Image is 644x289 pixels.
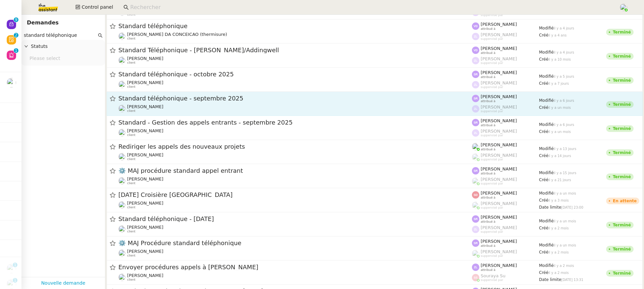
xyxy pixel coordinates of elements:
span: [PERSON_NAME] [481,70,517,75]
span: il y a 2 mois [554,264,574,268]
app-user-label: attribué à [472,118,539,127]
app-user-detailed-label: client [118,80,472,89]
span: suppervisé par [481,182,503,186]
span: client [127,133,136,137]
span: Modifié [539,146,554,151]
span: Modifié [539,191,554,196]
img: users%2FyQfMwtYgTqhRP2YHWHmG2s2LYaD3%2Favatar%2Fprofile-pic.png [472,143,479,150]
img: users%2FyQfMwtYgTqhRP2YHWHmG2s2LYaD3%2Favatar%2Fprofile-pic.png [472,153,479,161]
img: svg [472,129,479,137]
span: il y a 7 jours [548,82,569,85]
img: users%2FcRgg4TJXLQWrBH1iwK9wYfCha1e2%2Favatar%2Fc9d2fa25-7b78-4dd4-b0f3-ccfa08be62e5 [7,78,16,87]
span: Modifié [539,50,554,55]
app-user-detailed-label: client [118,249,472,258]
img: users%2FRcIDm4Xn1TPHYwgLThSv8RQYtaM2%2Favatar%2F95761f7a-40c3-4bb5-878d-fe785e6f95b2 [118,105,126,112]
app-user-label: attribué à [472,142,539,151]
app-user-label: suppervisé par [472,225,539,234]
app-user-label: suppervisé par [472,32,539,41]
img: users%2FfjlNmCTkLiVoA3HQjY3GA5JXGxb2%2Favatar%2Fstarofservice_97480retdsc0392.png [118,153,126,160]
app-user-detailed-label: client [118,176,472,185]
span: client [127,230,136,233]
img: users%2FRcIDm4Xn1TPHYwgLThSv8RQYtaM2%2Favatar%2F95761f7a-40c3-4bb5-878d-fe785e6f95b2 [118,225,126,233]
span: attribué à [481,220,495,224]
span: il y a 2 mois [548,250,569,254]
app-user-detailed-label: client [118,128,472,137]
img: users%2FyQfMwtYgTqhRP2YHWHmG2s2LYaD3%2Favatar%2Fprofile-pic.png [472,250,479,257]
span: suppervisé par [481,110,503,113]
span: suppervisé par [481,230,503,234]
span: [PERSON_NAME] [127,104,163,109]
span: Control panel [82,3,113,11]
span: client [127,109,136,113]
span: [PERSON_NAME] [127,201,163,206]
span: [PERSON_NAME] [481,129,517,134]
nz-badge-sup: 1 [14,48,18,53]
span: Créé [539,153,548,158]
img: svg [472,191,479,199]
img: svg [472,119,479,126]
span: [PERSON_NAME] [127,152,163,157]
app-user-detailed-label: client [118,225,472,233]
span: Créé [539,250,548,255]
span: Créé [539,57,548,62]
span: [PERSON_NAME] [481,263,517,268]
span: il y a 14 jours [548,154,571,158]
a: Nouvelle demande [41,279,86,287]
span: [PERSON_NAME] [481,191,517,196]
nz-badge-sup: 1 [13,278,17,283]
span: [PERSON_NAME] [127,273,163,278]
app-user-label: attribué à [472,191,539,199]
span: Modifié [539,26,554,30]
img: users%2FutyFSk64t3XkVZvBICD9ZGkOt3Y2%2Favatar%2F51cb3b97-3a78-460b-81db-202cf2efb2f3 [7,264,16,273]
div: Terminé [613,54,631,58]
app-user-label: attribué à [472,22,539,30]
span: attribué à [481,268,495,272]
p: 2 [15,33,17,39]
app-user-label: attribué à [472,46,539,55]
span: [PERSON_NAME] [127,249,163,254]
div: Terminé [613,127,631,131]
img: users%2FW4OQjB9BRtYK2an7yusO0WsYLsD3%2Favatar%2F28027066-518b-424c-8476-65f2e549ac29 [118,274,126,281]
img: svg [472,167,479,174]
span: [PERSON_NAME] [481,142,517,147]
img: svg [472,47,479,54]
app-user-label: suppervisé par [472,104,539,113]
span: [PERSON_NAME] [481,56,517,61]
span: Créé [539,129,548,134]
span: Modifié [539,122,554,127]
div: Terminé [613,223,631,227]
app-user-label: suppervisé par [472,80,539,89]
span: [PERSON_NAME] [481,32,517,37]
span: [PERSON_NAME] [127,128,163,133]
span: suppervisé par [481,61,503,65]
img: users%2FLb8tVVcnxkNxES4cleXP4rKNCSJ2%2Favatar%2F2ff4be35-2167-49b6-8427-565bfd2dd78c [118,249,126,257]
span: Standard téléphonique - [DATE] [118,216,472,222]
span: attribué à [481,148,495,151]
span: suppervisé par [481,134,503,137]
span: [PERSON_NAME] [127,225,163,230]
img: svg [472,105,479,113]
input: Rechercher [24,31,97,39]
span: Modifié [539,98,554,103]
app-user-label: attribué à [472,263,539,272]
app-user-label: attribué à [472,70,539,79]
span: attribué à [481,51,495,55]
span: client [127,61,136,65]
span: ⚙️ MAJ Procédure standard téléphonique [118,240,472,246]
span: Statuts [31,43,102,50]
span: il y a 6 jours [554,99,574,102]
span: il y a un mois [554,243,576,247]
span: attribué à [481,99,495,103]
span: il y a 2 mois [548,226,569,230]
img: svg [472,264,479,271]
img: svg [472,95,479,102]
span: [PERSON_NAME] [481,177,517,182]
button: Control panel [71,3,117,12]
span: Date limite [539,277,561,282]
app-user-label: suppervisé par [472,177,539,186]
img: svg [472,81,479,88]
img: svg [472,71,479,78]
span: Créé [539,33,548,38]
span: client [127,37,136,41]
span: suppervisé par [481,37,503,41]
